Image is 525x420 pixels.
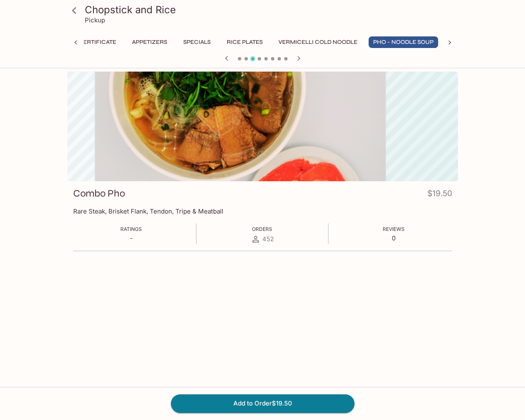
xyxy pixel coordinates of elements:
[120,234,142,242] p: -
[127,36,172,48] button: Appetizers
[171,394,355,413] button: Add to Order$19.50
[60,36,121,48] button: Gift Certificate
[383,226,405,232] span: Reviews
[73,207,452,215] p: Rare Steak, Brisket Flank, Tendon, Tripe & Meatball
[85,3,455,16] h3: Chopstick and Rice
[383,234,405,242] p: 0
[427,187,452,203] h4: $19.50
[252,226,272,232] span: Orders
[73,187,125,200] h3: Combo Pho
[120,226,142,232] span: Ratings
[222,36,267,48] button: Rice Plates
[85,16,105,24] p: Pickup
[274,36,362,48] button: Vermicelli Cold Noodle
[369,36,438,48] button: Pho - Noodle Soup
[178,36,216,48] button: Specials
[262,235,274,243] span: 452
[67,72,458,181] div: Combo Pho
